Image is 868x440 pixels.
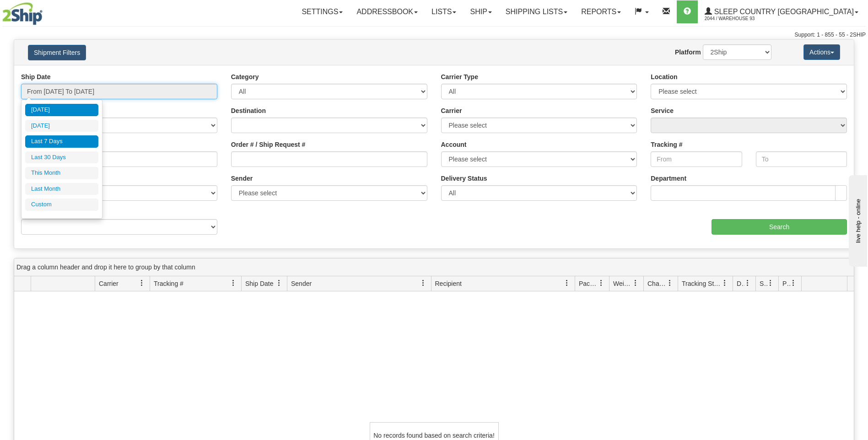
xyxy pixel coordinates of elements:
[574,0,628,23] a: Reports
[579,279,598,288] span: Packages
[7,8,85,15] div: live help - online
[712,8,854,16] span: Sleep Country [GEOGRAPHIC_DATA]
[441,140,467,149] label: Account
[763,275,778,291] a: Shipment Issues filter column settings
[559,275,575,291] a: Recipient filter column settings
[441,174,487,183] label: Delivery Status
[226,275,241,291] a: Tracking # filter column settings
[847,173,867,267] iframe: chat widget
[698,0,865,23] a: Sleep Country [GEOGRAPHIC_DATA] 2044 / Warehouse 93
[740,275,755,291] a: Delivery Status filter column settings
[628,275,643,291] a: Weight filter column settings
[350,0,425,23] a: Addressbook
[651,151,742,167] input: From
[2,2,43,25] img: logo2044.jpg
[425,0,463,23] a: Lists
[25,120,98,132] li: [DATE]
[231,72,259,81] label: Category
[231,174,253,183] label: Sender
[231,106,266,115] label: Destination
[662,275,678,291] a: Charge filter column settings
[705,14,773,23] span: 2044 / Warehouse 93
[441,72,478,81] label: Carrier Type
[651,140,682,149] label: Tracking #
[25,135,98,148] li: Last 7 Days
[463,0,498,23] a: Ship
[14,258,854,276] div: grid grouping header
[760,279,767,288] span: Shipment Issues
[441,106,462,115] label: Carrier
[613,279,632,288] span: Weight
[25,151,98,164] li: Last 30 Days
[25,183,98,195] li: Last Month
[271,275,287,291] a: Ship Date filter column settings
[21,72,51,81] label: Ship Date
[499,0,574,23] a: Shipping lists
[291,279,312,288] span: Sender
[2,31,866,39] div: Support: 1 - 855 - 55 - 2SHIP
[593,275,609,291] a: Packages filter column settings
[737,279,744,288] span: Delivery Status
[154,279,183,288] span: Tracking #
[231,140,306,149] label: Order # / Ship Request #
[651,174,686,183] label: Department
[28,45,86,60] button: Shipment Filters
[651,106,674,115] label: Service
[651,72,677,81] label: Location
[756,151,847,167] input: To
[803,44,840,60] button: Actions
[712,219,847,235] input: Search
[782,279,790,288] span: Pickup Status
[134,275,150,291] a: Carrier filter column settings
[25,167,98,179] li: This Month
[675,48,701,57] label: Platform
[245,279,273,288] span: Ship Date
[682,279,722,288] span: Tracking Status
[717,275,733,291] a: Tracking Status filter column settings
[415,275,431,291] a: Sender filter column settings
[295,0,350,23] a: Settings
[647,279,667,288] span: Charge
[99,279,119,288] span: Carrier
[786,275,801,291] a: Pickup Status filter column settings
[25,104,98,116] li: [DATE]
[435,279,462,288] span: Recipient
[25,199,98,211] li: Custom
